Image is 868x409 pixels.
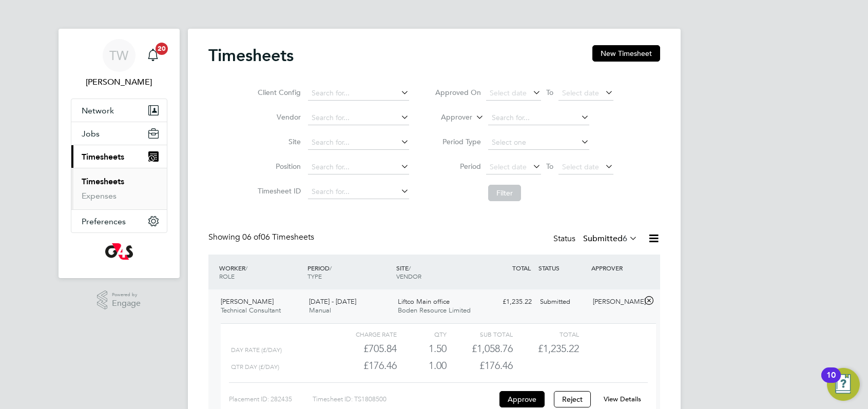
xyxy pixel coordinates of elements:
div: £705.84 [330,340,396,357]
span: Tom Wood [71,76,167,88]
span: To [543,160,556,173]
div: APPROVER [589,259,642,277]
span: Select date [490,162,527,171]
span: TW [109,49,128,62]
span: Qtr Day (£/day) [231,363,279,371]
label: Position [255,162,301,171]
a: 20 [143,39,163,72]
span: 20 [156,43,168,55]
label: Site [255,137,301,146]
a: TW[PERSON_NAME] [71,39,167,88]
input: Search for... [308,160,409,174]
label: Approved On [435,88,481,97]
img: g4s-logo-retina.png [105,243,133,260]
span: TYPE [307,272,322,280]
span: Select date [562,162,599,171]
span: Powered by [112,290,141,299]
div: Charge rate [330,328,396,340]
input: Select one [488,135,589,150]
div: £1,235.22 [483,294,536,310]
a: Go to home page [71,243,167,260]
span: / [409,264,411,272]
a: Powered byEngage [97,290,141,310]
div: Timesheets [71,168,167,209]
input: Search for... [488,111,589,125]
button: Preferences [71,210,167,232]
span: 6 [623,233,627,244]
div: £176.46 [447,357,513,374]
div: [PERSON_NAME] [589,294,642,310]
span: [DATE] - [DATE] [309,297,356,306]
div: Sub Total [447,328,513,340]
label: Period Type [435,137,481,146]
span: £1,235.22 [538,342,579,355]
div: PERIOD [305,259,394,285]
h2: Timesheets [208,45,294,66]
span: / [330,264,332,272]
span: Preferences [82,217,126,226]
input: Search for... [308,86,409,101]
a: View Details [604,395,641,403]
label: Client Config [255,88,301,97]
input: Search for... [308,185,409,199]
div: £1,058.76 [447,340,513,357]
span: ROLE [219,272,235,280]
div: Placement ID: 282435 [229,391,313,407]
span: Jobs [82,129,100,139]
span: Liftco Main office [398,297,450,306]
div: Submitted [536,294,589,310]
div: WORKER [217,259,305,285]
div: Timesheet ID: TS1808500 [313,391,497,407]
div: Status [553,232,640,246]
button: Filter [488,185,521,201]
div: Showing [208,232,316,243]
span: VENDOR [396,272,421,280]
button: Reject [554,391,591,407]
div: 1.50 [397,340,447,357]
div: £176.46 [330,357,396,374]
span: Network [82,106,114,115]
button: Network [71,99,167,122]
input: Search for... [308,111,409,125]
span: Timesheets [82,152,124,162]
button: Open Resource Center, 10 new notifications [827,368,860,401]
label: Timesheet ID [255,186,301,196]
label: Period [435,162,481,171]
div: 1.00 [397,357,447,374]
div: Total [513,328,579,340]
span: / [245,264,247,272]
div: 10 [826,375,836,388]
span: Day rate (£/day) [231,346,282,354]
input: Search for... [308,135,409,150]
button: Jobs [71,122,167,145]
div: STATUS [536,259,589,277]
span: Boden Resource Limited [398,306,471,315]
span: Select date [562,88,599,98]
div: QTY [397,328,447,340]
span: 06 Timesheets [242,232,314,242]
span: TOTAL [512,264,531,272]
label: Submitted [583,233,638,244]
label: Approver [426,112,472,123]
div: SITE [394,259,483,285]
span: To [543,86,556,99]
a: Expenses [82,191,117,201]
button: New Timesheet [592,45,660,62]
label: Vendor [255,112,301,122]
span: Select date [490,88,527,98]
span: [PERSON_NAME] [221,297,274,306]
span: Engage [112,299,141,308]
button: Approve [499,391,545,407]
span: Technical Consultant [221,306,281,315]
button: Timesheets [71,145,167,168]
nav: Main navigation [59,29,180,278]
span: Manual [309,306,331,315]
a: Timesheets [82,177,124,186]
span: 06 of [242,232,261,242]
